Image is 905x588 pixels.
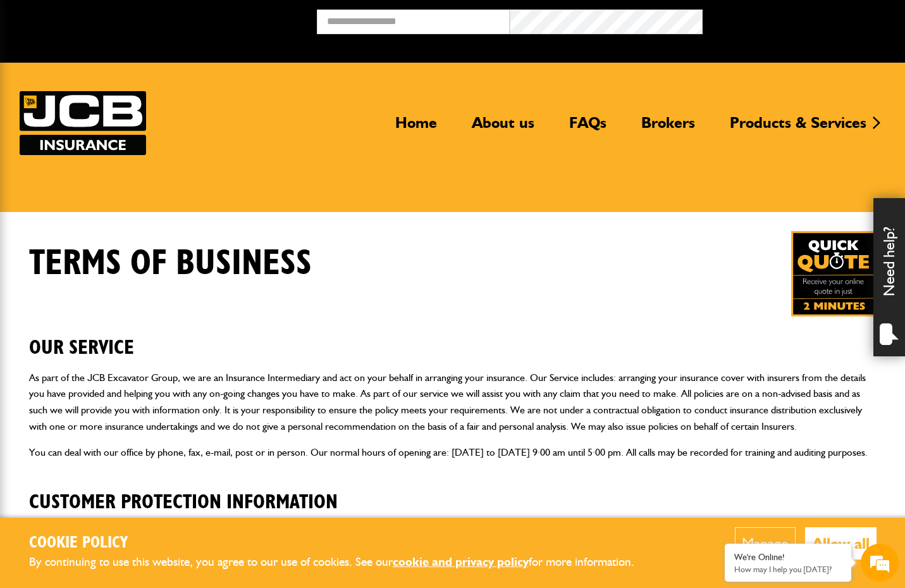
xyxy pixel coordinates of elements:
[20,91,146,155] a: JCB Insurance Services
[29,471,877,514] h2: CUSTOMER PROTECTION INFORMATION
[29,242,312,285] h1: Terms of Business
[29,316,877,360] h2: OUR SERVICE
[734,552,842,563] div: We're Online!
[29,370,877,434] p: As part of the JCB Excavator Group, we are an Insurance Intermediary and act on your behalf in ar...
[462,113,544,142] a: About us
[386,113,446,142] a: Home
[735,527,796,560] button: Manage
[805,527,877,560] button: Allow all
[734,565,842,574] p: How may I help you today?
[791,231,877,316] a: Get your insurance quote in just 2-minutes
[873,198,905,356] div: Need help?
[560,113,616,142] a: FAQs
[29,553,655,572] p: By continuing to use this website, you agree to our use of cookies. See our for more information.
[703,9,896,29] button: Broker Login
[720,113,876,142] a: Products & Services
[632,113,705,142] a: Brokers
[29,534,655,553] h2: Cookie Policy
[20,91,146,155] img: JCB Insurance Services logo
[393,554,529,569] a: cookie and privacy policy
[791,231,877,316] img: Quick Quote
[29,444,877,461] p: You can deal with our office by phone, fax, e-mail, post or in person. Our normal hours of openin...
